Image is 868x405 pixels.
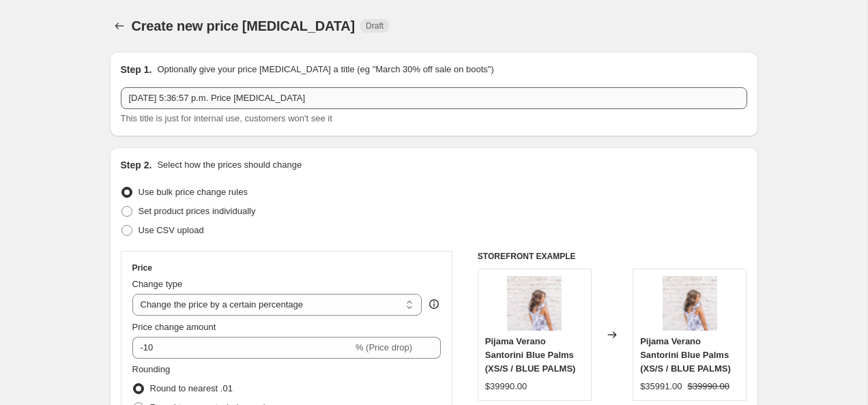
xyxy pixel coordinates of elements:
[132,279,183,289] span: Change type
[121,87,747,109] input: 30% off holiday sale
[132,337,353,359] input: -15
[688,380,729,393] strike: $39990.00
[640,336,731,374] span: Pijama Verano Santorini Blue Palms (XS/S / BLUE PALMS)
[478,251,747,262] h6: STOREFRONT EXAMPLE
[356,342,412,352] span: % (Price drop)
[427,297,441,311] div: help
[485,336,576,374] span: Pijama Verano Santorini Blue Palms (XS/S / BLUE PALMS)
[121,158,152,172] h2: Step 2.
[132,18,356,33] span: Create new price [MEDICAL_DATA]
[139,206,256,216] span: Set product prices individually
[507,276,562,331] img: Pijama-verano-santorini-black-solid-V22SANTOBLACK-3_72f31157-8ee3-4ce5-b733-ab889ed2176f_80x.jpg
[366,20,384,31] span: Draft
[132,364,171,374] span: Rounding
[157,63,493,76] p: Optionally give your price [MEDICAL_DATA] a title (eg "March 30% off sale on boots")
[150,383,233,393] span: Round to nearest .01
[110,16,129,35] button: Price change jobs
[139,225,204,235] span: Use CSV upload
[121,113,332,123] span: This title is just for internal use, customers won't see it
[640,380,682,393] div: $35991.00
[132,322,216,332] span: Price change amount
[121,63,152,76] h2: Step 1.
[485,380,527,393] div: $39990.00
[157,158,302,172] p: Select how the prices should change
[139,187,248,197] span: Use bulk price change rules
[663,276,717,331] img: Pijama-verano-santorini-black-solid-V22SANTOBLACK-3_72f31157-8ee3-4ce5-b733-ab889ed2176f_80x.jpg
[132,262,152,273] h3: Price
